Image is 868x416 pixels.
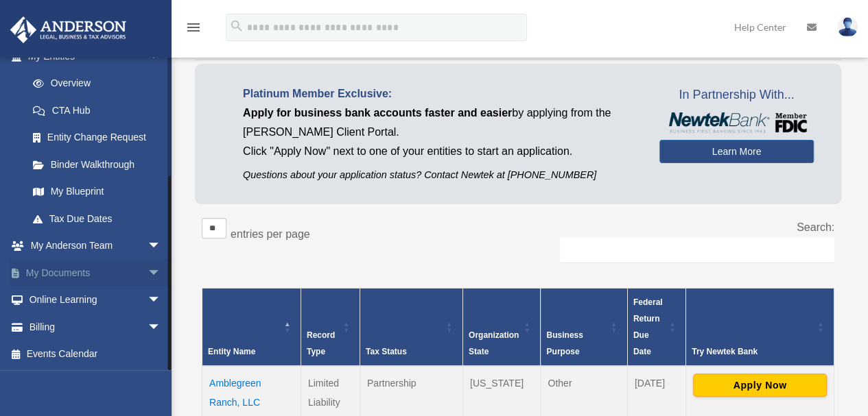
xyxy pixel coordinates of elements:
[693,374,827,397] button: Apply Now
[243,142,639,161] p: Click "Apply Now" next to one of your entities to start an application.
[685,288,834,366] th: Try Newtek Bank : Activate to sort
[202,288,301,366] th: Entity Name: Activate to invert sorting
[659,84,814,106] span: In Partnership With...
[10,313,182,341] a: Billingarrow_drop_down
[469,330,519,356] span: Organization State
[666,112,807,133] img: NewtekBankLogoSM.png
[797,221,834,233] label: Search:
[10,259,182,286] a: My Documentsarrow_drop_down
[541,288,627,366] th: Business Purpose: Activate to sort
[366,347,407,356] span: Tax Status
[10,286,182,314] a: Online Learningarrow_drop_down
[148,286,175,315] span: arrow_drop_down
[243,167,639,184] p: Questions about your application status? Contact Newtek at [PHONE_NUMBER]
[627,288,685,366] th: Federal Return Due Date: Activate to sort
[243,84,639,103] p: Platinum Member Exclusive:
[10,232,182,260] a: My Anderson Teamarrow_drop_down
[546,330,583,356] span: Business Purpose
[229,19,244,34] i: search
[19,178,175,206] a: My Blueprint
[692,343,813,360] div: Try Newtek Bank
[243,103,639,142] p: by applying from the [PERSON_NAME] Client Portal.
[19,151,175,178] a: Binder Walkthrough
[185,24,202,36] a: menu
[301,288,360,366] th: Record Type: Activate to sort
[243,107,512,119] span: Apply for business bank accounts faster and easier
[307,330,335,356] span: Record Type
[19,124,175,151] a: Entity Change Request
[10,341,182,368] a: Events Calendar
[19,205,175,232] a: Tax Due Dates
[185,19,202,36] i: menu
[19,70,168,97] a: Overview
[208,347,255,356] span: Entity Name
[360,288,462,366] th: Tax Status: Activate to sort
[6,16,130,43] img: Anderson Advisors Platinum Portal
[19,97,175,124] a: CTA Hub
[148,313,175,341] span: arrow_drop_down
[633,297,663,356] span: Federal Return Due Date
[837,17,858,37] img: User Pic
[148,259,175,287] span: arrow_drop_down
[462,288,540,366] th: Organization State: Activate to sort
[148,232,175,260] span: arrow_drop_down
[231,228,310,240] label: entries per page
[659,140,814,163] a: Learn More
